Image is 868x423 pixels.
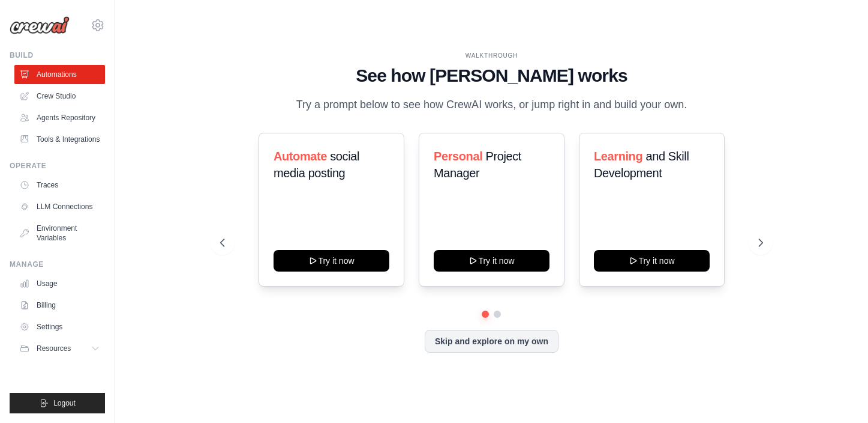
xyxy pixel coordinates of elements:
a: Automations [14,65,105,84]
div: WALKTHROUGH [220,51,763,60]
a: Usage [14,274,105,293]
a: Agents Repository [14,108,105,127]
a: LLM Connections [14,197,105,216]
a: Traces [14,175,105,195]
img: Logo [10,16,70,34]
span: Project Manager [434,150,521,180]
span: and Skill Development [594,150,689,180]
h1: See how [PERSON_NAME] works [220,65,763,87]
button: Logout [10,393,105,413]
a: Tools & Integrations [14,130,105,149]
button: Try it now [274,250,389,272]
button: Resources [14,339,105,358]
button: Try it now [594,250,710,272]
span: Automate [274,150,327,163]
span: Personal [434,150,482,163]
a: Settings [14,317,105,336]
span: Resources [37,344,71,353]
button: Skip and explore on my own [425,330,558,353]
a: Billing [14,296,105,315]
span: Logout [53,398,76,408]
div: Manage [10,260,105,269]
div: Build [10,50,105,60]
p: Try a prompt below to see how CrewAI works, or jump right in and build your own. [290,96,693,114]
button: Try it now [434,250,549,272]
a: Crew Studio [14,87,105,106]
div: Operate [10,161,105,171]
span: Learning [594,150,642,163]
a: Environment Variables [14,219,105,248]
